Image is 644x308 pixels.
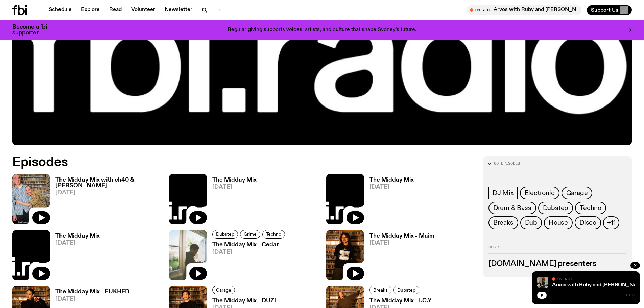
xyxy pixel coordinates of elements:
[488,260,626,268] h3: [DOMAIN_NAME] presenters
[45,5,76,15] a: Schedule
[488,216,518,229] a: Breaks
[587,5,632,15] button: Support Us
[266,232,281,237] span: Techno
[161,5,196,15] a: Newsletter
[12,156,423,168] h2: Episodes
[364,177,414,224] a: The Midday Mix[DATE]
[216,287,231,292] span: Garage
[525,219,537,227] span: Dub
[212,298,276,304] h3: The Midday Mix - DUZI
[369,240,434,246] span: [DATE]
[212,184,257,190] span: [DATE]
[525,189,555,197] span: Electronic
[55,177,161,189] h3: The Midday Mix with ch40 & [PERSON_NAME]
[488,187,518,199] a: DJ Mix
[207,177,257,224] a: The Midday Mix[DATE]
[566,189,588,197] span: Garage
[575,216,601,229] a: Disco
[544,216,573,229] a: House
[50,177,161,224] a: The Midday Mix with ch40 & [PERSON_NAME][DATE]
[373,287,388,292] span: Breaks
[493,204,531,212] span: Drum & Bass
[364,233,434,280] a: The Midday Mix - Maim[DATE]
[538,202,573,214] a: Dubstep
[537,277,548,288] img: Ruby wears a Collarbones t shirt and pretends to play the DJ decks, Al sings into a pringles can....
[369,184,414,190] span: [DATE]
[591,7,618,13] span: Support Us
[262,230,285,239] a: Techno
[493,219,514,227] span: Breaks
[212,242,287,248] h3: The Midday Mix - Cedar
[580,204,601,212] span: Techno
[557,277,572,281] span: On Air
[488,245,626,254] h2: Hosts
[228,27,416,33] p: Regular giving supports voices, artists, and culture that shape Sydney’s future.
[77,5,104,15] a: Explore
[549,219,568,227] span: House
[579,219,596,227] span: Disco
[393,286,419,294] a: Dubstep
[607,219,615,227] span: +11
[369,177,414,183] h3: The Midday Mix
[493,189,514,197] span: DJ Mix
[105,5,126,15] a: Read
[127,5,159,15] a: Volunteer
[212,249,287,255] span: [DATE]
[55,289,129,295] h3: The Midday Mix - FUKHED
[369,286,391,294] a: Breaks
[216,232,234,237] span: Dubstep
[520,187,559,199] a: Electronic
[212,230,238,239] a: Dubstep
[467,5,581,15] button: On AirArvos with Ruby and [PERSON_NAME]
[50,233,100,280] a: The Midday Mix[DATE]
[369,233,434,239] h3: The Midday Mix - Maim
[12,24,55,36] h3: Become a fbi supporter
[207,242,287,280] a: The Midday Mix - Cedar[DATE]
[562,187,593,199] a: Garage
[488,202,536,214] a: Drum & Bass
[369,298,432,304] h3: The Midday Mix - I.C.Y
[212,286,235,294] a: Garage
[240,230,260,239] a: Grime
[575,202,606,214] a: Techno
[55,233,100,239] h3: The Midday Mix
[212,177,257,183] h3: The Midday Mix
[55,240,100,246] span: [DATE]
[520,216,542,229] a: Dub
[543,204,569,212] span: Dubstep
[494,162,520,165] span: 86 episodes
[55,190,161,196] span: [DATE]
[603,216,619,229] button: +11
[55,296,129,302] span: [DATE]
[244,232,257,237] span: Grime
[397,287,415,292] span: Dubstep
